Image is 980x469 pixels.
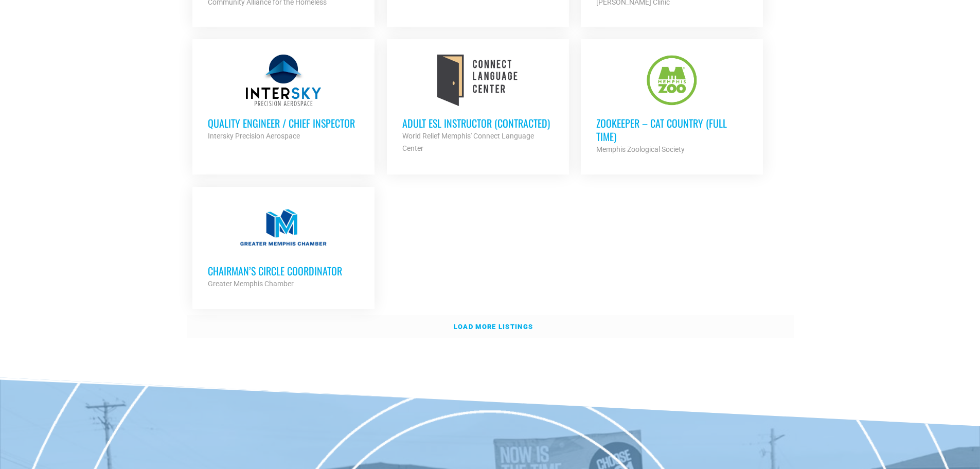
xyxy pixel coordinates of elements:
strong: Memphis Zoological Society [596,145,685,153]
a: Load more listings [187,315,794,339]
strong: World Relief Memphis' Connect Language Center [402,132,534,152]
a: Adult ESL Instructor (Contracted) World Relief Memphis' Connect Language Center [387,39,569,170]
strong: Intersky Precision Aerospace [208,132,300,140]
strong: Greater Memphis Chamber [208,280,294,288]
h3: Quality Engineer / Chief Inspector [208,116,359,130]
a: Chairman’s Circle Coordinator Greater Memphis Chamber [192,187,375,305]
a: Quality Engineer / Chief Inspector Intersky Precision Aerospace [192,39,375,158]
strong: Load more listings [454,323,533,331]
a: Zookeeper – Cat Country (Full Time) Memphis Zoological Society [581,39,763,171]
h3: Chairman’s Circle Coordinator [208,264,359,277]
h3: Zookeeper – Cat Country (Full Time) [596,116,747,143]
h3: Adult ESL Instructor (Contracted) [402,116,554,130]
